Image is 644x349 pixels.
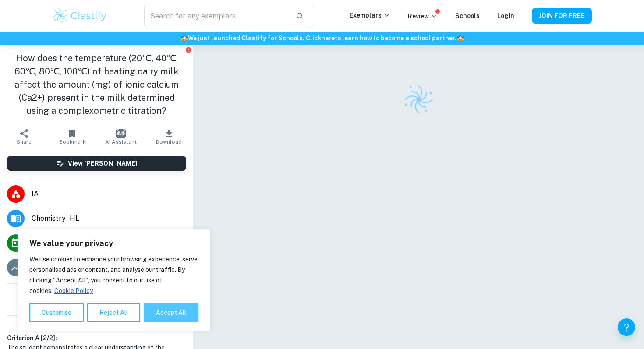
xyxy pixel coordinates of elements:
a: here [321,35,335,42]
a: Cookie Policy [54,287,93,295]
h6: We just launched Clastify for Schools. Click to learn how to become a school partner. [2,33,642,43]
button: Report issue [185,46,191,53]
span: Share [17,139,32,145]
button: Bookmark [48,124,96,149]
p: Exemplars [350,11,390,20]
p: Review [408,11,438,21]
button: Customise [29,303,84,322]
h6: View [PERSON_NAME] [68,159,138,168]
h6: Criterion A [ 2 / 2 ]: [7,333,186,343]
button: JOIN FOR FREE [532,8,592,24]
img: Clastify logo [400,81,438,118]
button: View [PERSON_NAME] [7,156,186,171]
p: We value your privacy [29,238,198,249]
button: Reject All [87,303,140,322]
input: Search for any exemplars... [144,4,289,28]
span: Download [156,139,182,145]
button: AI Assistant [97,124,145,149]
h1: How does the temperature (20℃, 40℃, 60℃, 80℃, 100℃) of heating dairy milk affect the amount (mg) ... [7,52,186,117]
img: AI Assistant [116,129,126,138]
a: Schools [455,12,480,19]
p: We use cookies to enhance your browsing experience, serve personalised ads or content, and analys... [29,254,198,296]
img: Clastify logo [52,7,108,25]
h6: Examiner's summary [4,319,190,330]
span: 🏫 [180,35,188,42]
span: Chemistry - HL [32,213,186,224]
span: 🏫 [456,35,464,42]
button: Download [145,124,193,149]
span: Bookmark [59,139,86,145]
div: We value your privacy [18,229,210,331]
button: Accept All [144,303,198,322]
a: Login [497,12,514,19]
button: Help and Feedback [618,318,635,336]
span: AI Assistant [105,139,137,145]
span: IA [32,189,186,199]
